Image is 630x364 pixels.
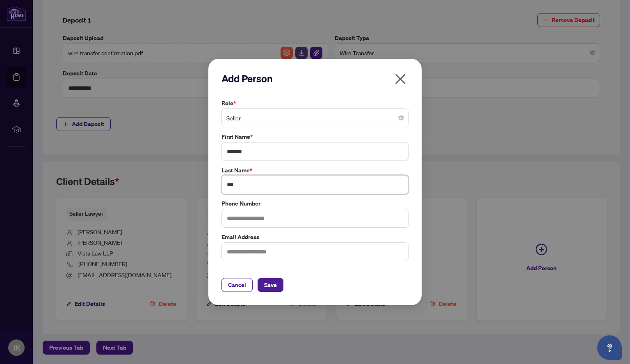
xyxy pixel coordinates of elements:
[399,115,404,120] span: close-circle
[258,278,283,292] button: Save
[226,110,404,126] span: Seller
[597,335,622,360] button: Open asap
[228,278,246,292] span: Cancel
[221,166,409,175] label: Last Name
[221,278,253,292] button: Cancel
[221,233,409,242] label: Email Address
[264,278,277,292] span: Save
[221,132,409,141] label: First Name
[221,199,409,208] label: Phone Number
[221,72,409,85] h2: Add Person
[221,99,409,108] label: Role
[394,72,407,86] span: close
